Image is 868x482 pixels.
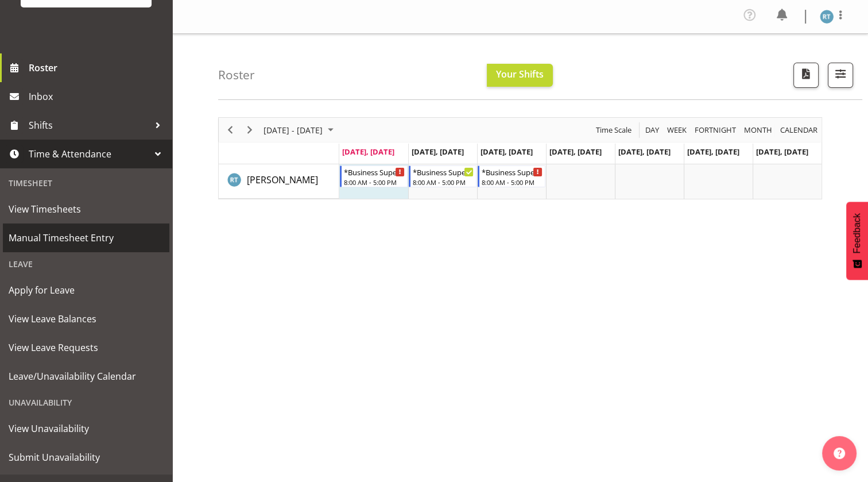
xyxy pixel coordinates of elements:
span: [DATE], [DATE] [549,146,602,157]
a: [PERSON_NAME] [247,173,318,187]
button: Feedback - Show survey [846,202,868,280]
span: [DATE], [DATE] [480,146,533,157]
div: Previous [220,118,240,142]
button: Filter Shifts [828,63,853,88]
a: Manual Timesheet Entry [3,223,169,252]
span: [DATE], [DATE] [618,146,671,157]
img: help-xxl-2.png [834,448,845,459]
span: View Leave Requests [9,339,164,356]
a: Leave/Unavailability Calendar [3,362,169,391]
button: Timeline Month [742,123,774,137]
span: calendar [779,123,819,137]
img: raymond-tuhega1922.jpg [820,10,834,24]
span: Shifts [29,117,149,134]
a: View Leave Requests [3,333,169,362]
a: View Leave Balances [3,304,169,333]
span: Feedback [852,213,862,253]
button: Fortnight [693,123,738,137]
div: Raymond Tuhega"s event - *Business Supervisor Begin From Wednesday, September 3, 2025 at 8:00:00 ... [478,165,545,187]
button: Next [242,123,258,137]
span: [DATE], [DATE] [687,146,739,157]
button: Timeline Week [665,123,689,137]
table: Timeline Week of September 1, 2025 [339,164,821,199]
div: *Business Supervisor [482,166,542,178]
div: *Business Supervisor [344,166,405,178]
span: Time Scale [595,123,633,137]
span: View Unavailability [9,420,164,437]
div: Next [240,118,259,142]
span: Roster [29,59,166,76]
div: Raymond Tuhega"s event - *Business Supervisor Begin From Tuesday, September 2, 2025 at 8:00:00 AM... [409,165,476,187]
div: Raymond Tuhega"s event - *Business Supervisor Begin From Monday, September 1, 2025 at 8:00:00 AM ... [340,165,408,187]
div: *Business Supervisor [413,166,474,178]
div: Leave [3,252,169,276]
span: [DATE], [DATE] [756,146,808,157]
span: View Leave Balances [9,310,164,327]
span: Manual Timesheet Entry [9,229,164,246]
span: Day [644,123,660,137]
button: Download a PDF of the roster according to the set date range. [793,63,819,88]
button: Your Shifts [487,64,553,87]
button: September 01 - 07, 2025 [262,123,339,137]
span: Fortnight [693,123,737,137]
span: View Timesheets [9,200,164,218]
span: Leave/Unavailability Calendar [9,368,164,385]
button: Timeline Day [644,123,661,137]
span: Month [743,123,773,137]
span: Apply for Leave [9,282,164,299]
span: [DATE], [DATE] [412,146,464,157]
a: View Unavailability [3,414,169,443]
span: [DATE], [DATE] [342,146,394,157]
td: Raymond Tuhega resource [219,164,339,199]
button: Time Scale [594,123,634,137]
a: Submit Unavailability [3,443,169,472]
span: Inbox [29,88,166,105]
h4: Roster [218,68,255,82]
span: Your Shifts [496,68,544,80]
span: Submit Unavailability [9,449,164,466]
span: Time & Attendance [29,145,149,163]
span: [PERSON_NAME] [247,173,318,186]
a: Apply for Leave [3,276,169,304]
div: 8:00 AM - 5:00 PM [344,178,405,187]
div: Unavailability [3,391,169,414]
div: 8:00 AM - 5:00 PM [413,178,474,187]
span: [DATE] - [DATE] [262,123,324,137]
a: View Timesheets [3,195,169,223]
div: 8:00 AM - 5:00 PM [482,178,542,187]
span: Week [666,123,688,137]
div: Timeline Week of September 1, 2025 [218,117,822,199]
button: Previous [223,123,238,137]
button: Month [778,123,820,137]
div: Timesheet [3,171,169,195]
